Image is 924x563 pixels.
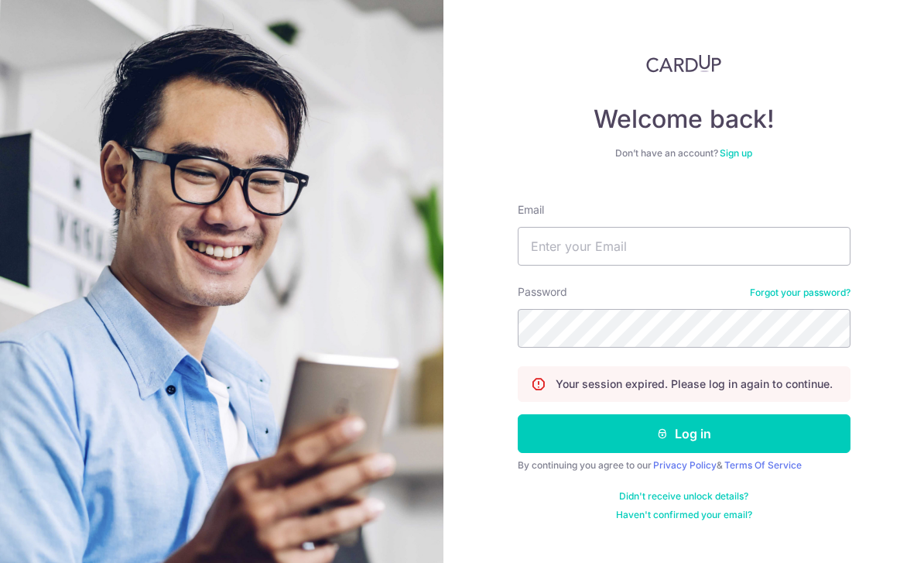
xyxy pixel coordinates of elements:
[556,376,833,392] p: Your session expired. Please log in again to continue.
[518,147,850,160] div: Don’t have an account?
[619,490,748,503] a: Didn't receive unlock details?
[720,147,752,159] a: Sign up
[653,459,717,471] a: Privacy Policy
[518,284,567,300] label: Password
[518,104,850,135] h4: Welcome back!
[724,459,802,471] a: Terms Of Service
[616,509,752,521] a: Haven't confirmed your email?
[646,54,722,73] img: CardUp Logo
[518,414,850,453] button: Log in
[518,459,850,472] div: By continuing you agree to our &
[750,287,850,299] a: Forgot your password?
[518,202,544,218] label: Email
[518,227,850,266] input: Enter your Email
